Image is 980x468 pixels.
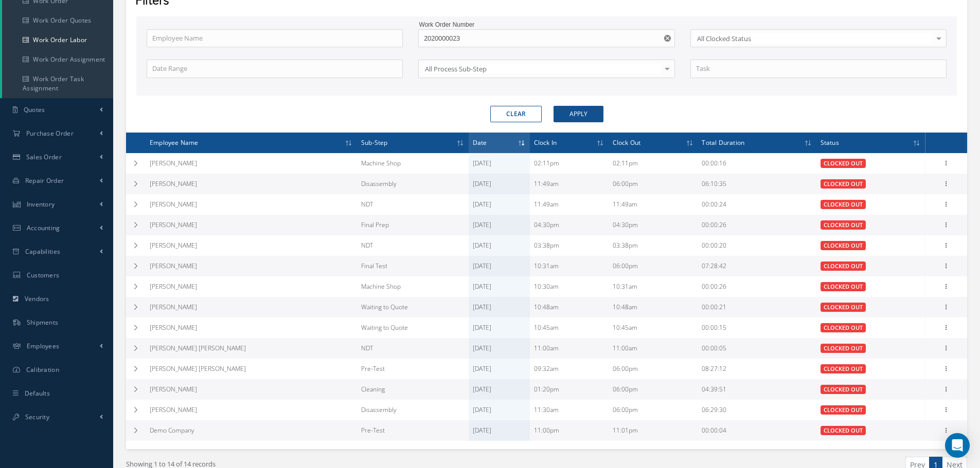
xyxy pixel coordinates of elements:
svg: Reset [664,35,671,42]
a: Work Order Quotes [2,11,113,30]
span: Quotes [24,105,45,114]
span: Accounting [27,223,60,232]
a: Work Order Task Assignment [2,69,113,98]
td: [PERSON_NAME] [146,297,357,317]
span: CLOCKED OUT [821,241,866,250]
td: [DATE] [469,379,530,400]
td: 03:38pm [609,235,698,256]
td: Machine Shop [357,276,469,297]
td: Final Test [357,256,469,276]
td: [PERSON_NAME] [146,400,357,420]
input: Work Order Number [418,29,674,48]
td: 06:29:30 [698,400,816,420]
span: Total Duration [702,137,744,147]
td: 00:00:05 [698,338,816,359]
span: CLOCKED OUT [821,344,866,353]
span: CLOCKED OUT [821,385,866,394]
span: Defaults [25,389,50,398]
td: 11:49am [530,194,609,215]
td: 07:28:42 [698,256,816,276]
td: [DATE] [469,400,530,420]
span: Vendors [25,294,49,303]
td: 00:00:04 [698,420,816,441]
td: 04:30pm [530,215,609,235]
td: [DATE] [469,153,530,174]
td: 00:00:26 [698,276,816,297]
span: CLOCKED OUT [821,303,866,312]
td: [DATE] [469,256,530,276]
td: [DATE] [469,420,530,441]
span: Capabilities [25,247,61,256]
label: Work Order Number [419,20,675,29]
span: Inventory [27,200,55,209]
td: 10:48am [609,297,698,317]
td: 02:11pm [609,153,698,174]
td: 00:00:20 [698,235,816,256]
td: [PERSON_NAME] [146,317,357,338]
span: Sub-Step [361,137,388,147]
td: 10:30am [530,276,609,297]
td: Waiting to Quote [357,297,469,317]
td: 11:01pm [609,420,698,441]
span: Sales Order [26,153,62,161]
td: NDT [357,194,469,215]
td: NDT [357,338,469,359]
span: CLOCKED OUT [821,323,866,332]
td: 04:30pm [609,215,698,235]
td: [PERSON_NAME] [146,276,357,297]
span: Calibration [26,365,59,374]
td: [DATE] [469,276,530,297]
span: Clock In [534,137,557,147]
div: Open Intercom Messenger [945,433,970,458]
span: CLOCKED OUT [821,426,866,435]
a: Work Order Labor [2,30,113,50]
span: CLOCKED OUT [821,405,866,415]
td: 03:38pm [530,235,609,256]
td: 00:00:15 [698,317,816,338]
td: Machine Shop [357,153,469,174]
span: Employees [27,342,60,350]
td: [DATE] [469,297,530,317]
td: Final Prep [357,215,469,235]
td: 11:00am [609,338,698,359]
td: Cleaning [357,379,469,400]
td: 06:00pm [609,174,698,194]
td: [DATE] [469,317,530,338]
span: Purchase Order [26,129,74,138]
td: [DATE] [469,235,530,256]
td: 00:00:16 [698,153,816,174]
td: 11:49am [609,194,698,215]
td: 10:31am [609,276,698,297]
td: [DATE] [469,174,530,194]
td: 10:45am [609,317,698,338]
td: 00:00:21 [698,297,816,317]
td: 06:00pm [609,400,698,420]
td: [PERSON_NAME] [146,174,357,194]
span: CLOCKED OUT [821,282,866,291]
input: Task [690,60,947,78]
td: [PERSON_NAME] [PERSON_NAME] [146,359,357,379]
td: 04:39:51 [698,379,816,400]
span: CLOCKED OUT [821,159,866,168]
span: Customers [27,271,60,279]
span: Employee Name [150,137,199,147]
td: 02:11pm [530,153,609,174]
td: 10:45am [530,317,609,338]
td: 08:27:12 [698,359,816,379]
td: [PERSON_NAME] [146,256,357,276]
td: 06:00pm [609,256,698,276]
td: 11:00am [530,338,609,359]
a: Work Order Assignment [2,50,113,69]
button: Apply [554,106,603,122]
td: [DATE] [469,359,530,379]
td: [DATE] [469,194,530,215]
td: 01:20pm [530,379,609,400]
span: Security [25,413,49,421]
td: 11:00pm [530,420,609,441]
td: 06:00pm [609,359,698,379]
span: All Clocked Status [694,33,933,44]
td: Disassembly [357,174,469,194]
td: [DATE] [469,338,530,359]
td: 11:49am [530,174,609,194]
td: NDT [357,235,469,256]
